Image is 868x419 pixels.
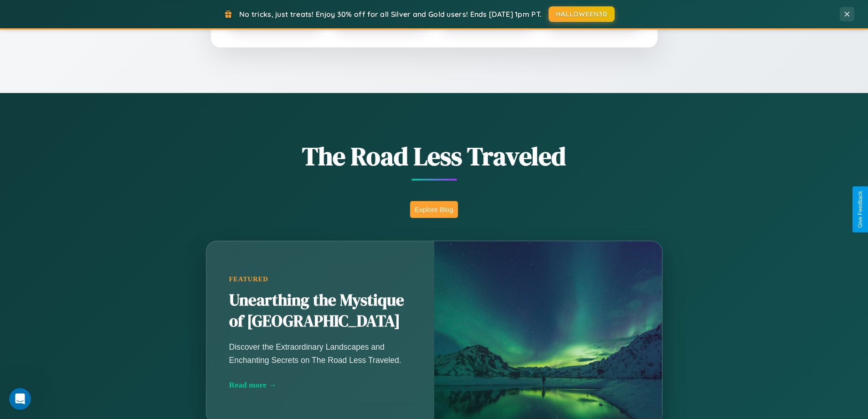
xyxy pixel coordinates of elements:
div: Give Feedback [857,191,863,228]
h1: The Road Less Traveled [161,139,708,174]
div: Featured [229,275,411,283]
button: HALLOWEEN30 [549,6,615,22]
h2: Unearthing the Mystique of [GEOGRAPHIC_DATA] [229,290,411,332]
div: Read more → [229,380,411,390]
iframe: Intercom live chat [9,388,31,410]
p: Discover the Extraordinary Landscapes and Enchanting Secrets on The Road Less Traveled. [229,341,411,366]
button: Explore Blog [410,201,458,218]
span: No tricks, just treats! Enjoy 30% off for all Silver and Gold users! Ends [DATE] 1pm PT. [239,10,542,19]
